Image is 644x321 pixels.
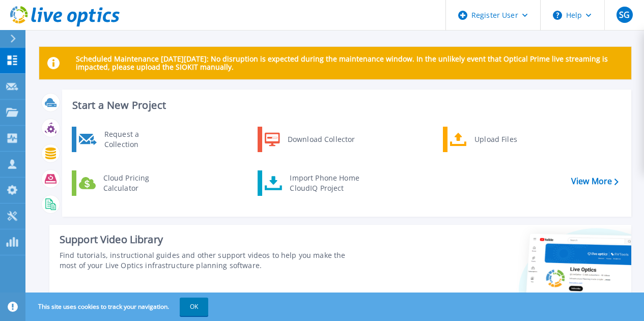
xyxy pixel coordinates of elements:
div: Cloud Pricing Calculator [98,173,174,193]
h3: Start a New Project [72,100,618,111]
div: Support Video Library [60,233,362,246]
div: Download Collector [283,129,359,150]
a: Upload Files [443,127,547,152]
a: Download Collector [258,127,362,152]
div: Request a Collection [99,129,174,150]
div: Find tutorials, instructional guides and other support videos to help you make the most of your L... [60,250,362,271]
a: Cloud Pricing Calculator [72,170,176,196]
a: Request a Collection [72,127,176,152]
button: OK [180,298,208,316]
span: SG [619,11,630,19]
div: Import Phone Home CloudIQ Project [285,173,364,193]
a: View More [571,177,619,186]
span: This site uses cookies to track your navigation. [28,298,208,316]
p: Scheduled Maintenance [DATE][DATE]: No disruption is expected during the maintenance window. In t... [76,55,623,71]
div: Upload Files [469,129,545,150]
